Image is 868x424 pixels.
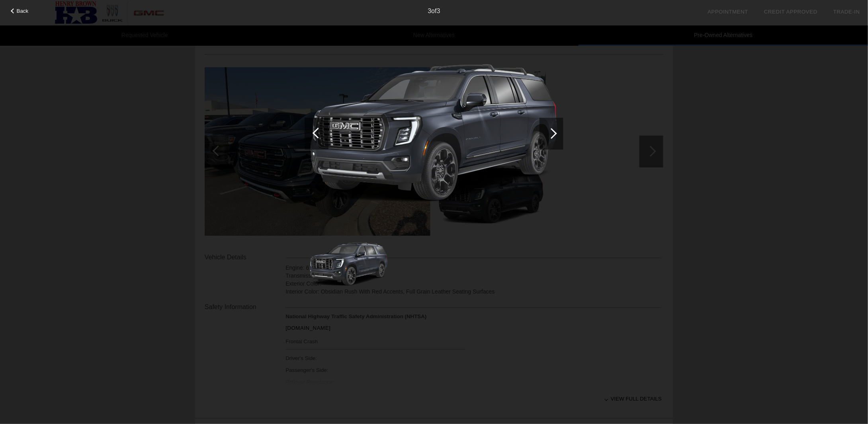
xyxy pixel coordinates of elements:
span: 3 [428,8,431,14]
img: 2025gms291936354_1280_01.png [308,233,389,295]
span: Back [17,8,29,14]
a: Trade-In [833,9,860,15]
span: 3 [437,8,440,14]
img: 2025gms291936354_1280_01.png [305,37,563,231]
a: Credit Approved [764,9,817,15]
a: Appointment [708,9,748,15]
